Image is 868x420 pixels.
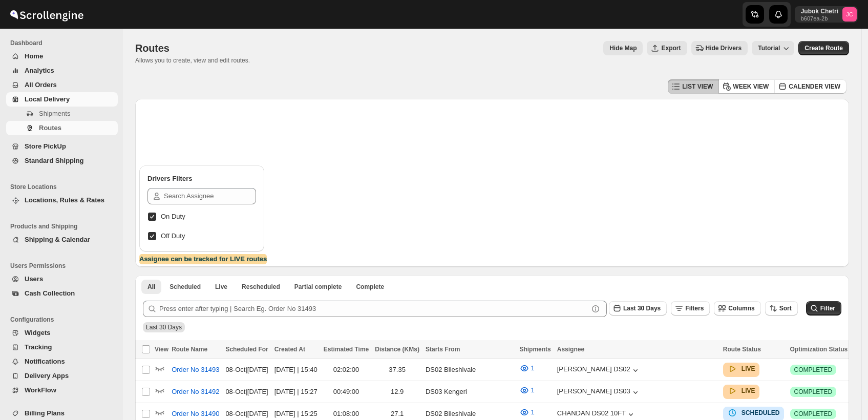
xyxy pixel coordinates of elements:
button: Home [6,49,118,64]
p: b607ea-2b [801,15,838,22]
button: LIST VIEW [668,79,719,94]
button: Order No 31492 [165,384,225,400]
button: Columns [714,301,760,316]
span: Last 30 Days [146,324,182,331]
span: WorkFlow [25,386,56,394]
span: Tracking [25,343,52,351]
span: Route Status [723,346,761,353]
span: Scheduled [170,283,201,291]
span: Routes [135,43,170,54]
div: 37.35 [375,365,419,375]
h2: Drivers Filters [147,174,256,184]
button: Create Route [798,41,849,55]
span: 1 [531,364,534,372]
button: WEEK VIEW [718,79,775,94]
label: Assignee can be tracked for LIVE routes [139,254,267,264]
span: Off Duty [161,232,185,240]
span: LIST VIEW [682,82,713,91]
span: Store Locations [10,183,118,191]
span: Dashboard [10,39,118,47]
div: 00:49:00 [324,387,369,397]
button: SCHEDULED [727,408,780,418]
span: Widgets [25,329,50,337]
span: Analytics [25,67,54,74]
span: Sort [779,305,792,312]
b: LIVE [742,387,755,394]
button: Routes [6,121,118,135]
button: Export [647,41,687,55]
button: Notifications [6,354,118,369]
button: CALENDER VIEW [774,79,846,94]
span: Create Route [805,44,843,52]
span: 08-Oct | [DATE] [225,366,268,373]
button: User menu [795,6,858,23]
button: Widgets [6,326,118,340]
span: Jubok Chetri [842,7,857,22]
button: [PERSON_NAME] DS03 [557,387,641,397]
div: [PERSON_NAME] DS02 [557,365,641,375]
span: Filters [685,305,704,312]
button: LIVE [727,386,755,396]
span: Hide Drivers [706,44,742,52]
button: 1 [513,382,540,398]
button: Order No 31493 [165,362,225,378]
span: Columns [728,305,754,312]
input: Search Assignee [164,188,256,204]
button: All routes [141,280,161,294]
div: 12.9 [375,387,419,397]
span: Locations, Rules & Rates [25,196,104,204]
text: JC [846,11,853,17]
span: Standard Shipping [25,157,84,164]
button: Shipping & Calendar [6,233,118,247]
span: Local Delivery [25,95,70,103]
span: Products and Shipping [10,222,118,230]
button: Delivery Apps [6,369,118,383]
span: COMPLETED [794,366,833,374]
span: Shipping & Calendar [25,236,90,243]
span: 1 [531,386,534,394]
span: 08-Oct | [DATE] [225,410,268,417]
div: DS03 Kengeri [426,387,513,397]
span: Route Name [172,346,207,353]
span: Store PickUp [25,142,66,150]
span: Optimization Status [790,346,848,353]
span: Routes [39,124,61,132]
button: Filter [806,301,841,316]
span: 08-Oct | [DATE] [225,388,268,395]
span: Configurations [10,316,118,324]
div: [DATE] | 15:27 [274,387,317,397]
button: All Orders [6,78,118,92]
span: Billing Plans [25,409,65,417]
button: Cash Collection [6,286,118,301]
span: Notifications [25,358,65,365]
div: [DATE] | 15:25 [274,409,317,419]
button: LIVE [727,364,755,374]
span: On Duty [161,213,185,220]
span: Order No 31493 [172,365,219,375]
span: Estimated Time [324,346,369,353]
span: Users Permissions [10,262,118,270]
button: Shipments [6,107,118,121]
button: Hide Drivers [691,41,748,55]
span: WEEK VIEW [733,82,769,91]
button: Users [6,272,118,286]
span: Filter [820,305,835,312]
button: Map action label [603,41,643,55]
span: Shipments [39,110,70,117]
span: Delivery Apps [25,372,69,380]
button: Filters [671,301,710,316]
span: Assignee [557,346,584,353]
span: Live [215,283,227,291]
button: Tracking [6,340,118,354]
button: Last 30 Days [609,301,667,316]
button: 1 [513,360,540,376]
img: ScrollEngine [8,2,85,27]
button: WorkFlow [6,383,118,397]
p: Jubok Chetri [801,7,838,15]
div: 27.1 [375,409,419,419]
div: 02:02:00 [324,365,369,375]
button: CHANDAN DS02 10FT [557,409,636,419]
span: Distance (KMs) [375,346,419,353]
